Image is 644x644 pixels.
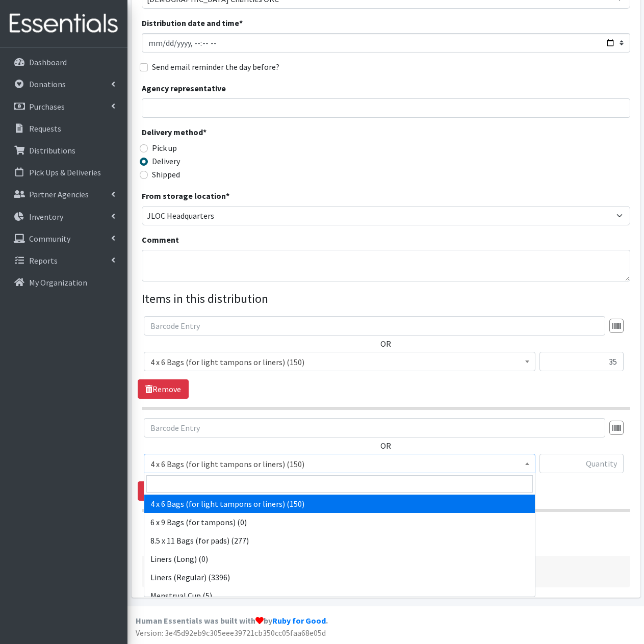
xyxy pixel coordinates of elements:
[239,18,243,28] abbr: required
[136,615,328,626] strong: Human Essentials was built with by .
[29,189,89,199] p: Partner Agencies
[29,255,58,266] p: Reports
[29,167,101,177] p: Pick Ups & Deliveries
[142,290,630,308] legend: Items in this distribution
[142,82,226,94] label: Agency representative
[29,79,66,89] p: Donations
[272,615,326,626] a: Ruby for Good
[4,52,123,72] a: Dashboard
[152,168,180,181] label: Shipped
[29,145,75,156] p: Distributions
[4,228,123,249] a: Community
[144,495,535,513] li: 4 x 6 Bags (for light tampons or liners) (150)
[152,155,180,167] label: Delivery
[4,74,123,94] a: Donations
[144,568,535,586] li: Liners (Regular) (3396)
[4,272,123,293] a: My Organization
[29,101,65,112] p: Purchases
[4,118,123,139] a: Requests
[138,481,189,501] a: Remove
[226,191,229,201] abbr: required
[144,316,605,336] input: Barcode Entry
[152,142,177,154] label: Pick up
[380,338,391,350] label: OR
[29,212,63,222] p: Inventory
[144,586,535,605] li: Menstrual Cup (5)
[138,379,189,399] a: Remove
[29,57,67,67] p: Dashboard
[4,184,123,204] a: Partner Agencies
[29,277,87,288] p: My Organization
[539,454,624,473] input: Quantity
[4,250,123,271] a: Reports
[380,440,391,452] label: OR
[142,234,179,246] label: Comment
[150,355,529,369] span: 4 x 6 Bags (for light tampons or liners) (150)
[29,123,61,134] p: Requests
[144,531,535,550] li: 8.5 x 11 Bags (for pads) (277)
[136,628,326,638] span: Version: 3e45d92eb9c305eee39721cb350cc05faa68e05d
[4,96,123,117] a: Purchases
[142,17,243,29] label: Distribution date and time
[144,454,535,473] span: 4 x 6 Bags (for light tampons or liners) (150)
[144,513,535,531] li: 6 x 9 Bags (for tampons) (0)
[203,127,207,137] abbr: required
[144,550,535,568] li: Liners (Long) (0)
[142,126,264,142] legend: Delivery method
[144,418,605,437] input: Barcode Entry
[539,352,624,371] input: Quantity
[152,61,279,73] label: Send email reminder the day before?
[150,457,529,471] span: 4 x 6 Bags (for light tampons or liners) (150)
[4,162,123,183] a: Pick Ups & Deliveries
[4,7,123,41] img: HumanEssentials
[4,140,123,161] a: Distributions
[29,234,70,244] p: Community
[144,352,535,371] span: 4 x 6 Bags (for light tampons or liners) (150)
[142,190,229,202] label: From storage location
[4,207,123,227] a: Inventory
